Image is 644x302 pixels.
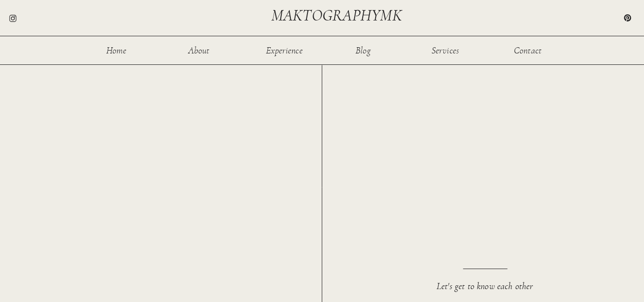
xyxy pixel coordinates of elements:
a: Services [430,46,461,54]
a: About [184,46,215,54]
a: Home [101,46,132,54]
a: Blog [348,46,379,54]
a: Contact [512,46,543,54]
h1: Let's get to know each other [417,281,554,292]
a: Experience [266,46,304,54]
a: maktographymk [271,8,406,23]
